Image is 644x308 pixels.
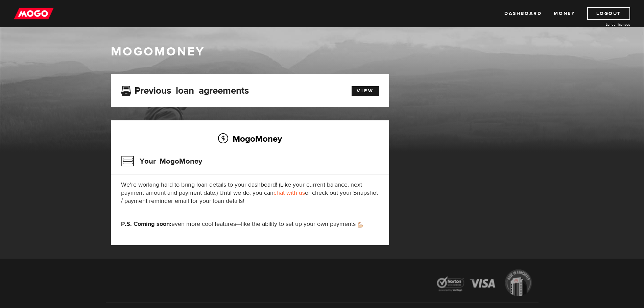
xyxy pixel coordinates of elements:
[121,85,249,94] h3: Previous loan agreements
[358,222,363,228] img: strong arm emoji
[504,7,542,20] a: Dashboard
[111,45,533,59] h1: MogoMoney
[121,132,379,146] h2: MogoMoney
[121,181,379,205] p: We're working hard to bring loan details to your dashboard! (Like your current balance, next paym...
[121,220,171,228] strong: P.S. Coming soon:
[14,7,54,20] img: mogo_logo-11ee424be714fa7cbb0f0f49df9e16ec.png
[273,189,305,197] a: chat with us
[430,264,539,303] img: legal-icons-92a2ffecb4d32d839781d1b4e4802d7b.png
[121,220,379,228] p: even more cool features—like the ability to set up your own payments
[587,7,630,20] a: Logout
[554,7,575,20] a: Money
[121,152,202,170] h3: Your MogoMoney
[579,22,630,27] a: Lender licences
[352,86,379,96] a: View
[509,151,644,308] iframe: LiveChat chat widget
